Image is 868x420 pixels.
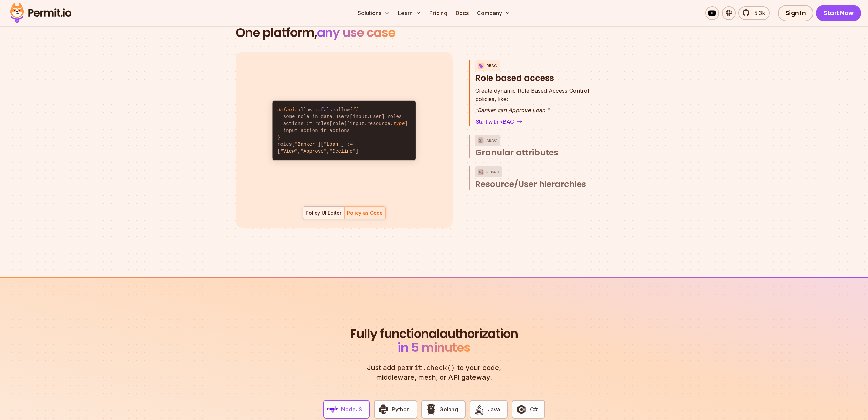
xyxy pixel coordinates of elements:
[360,363,509,382] p: Just add to your code, middleware, mesh, or API gateway.
[329,148,356,154] span: "Decline"
[398,339,470,356] span: in 5 minutes
[475,179,586,190] span: Resource/User hierarchies
[7,1,74,25] img: Permit logo
[778,5,814,21] a: Sign In
[475,106,478,113] span: "
[303,206,344,219] button: Policy UI Editor
[475,106,589,114] p: Banker can Approve Loan
[425,403,437,415] img: Golang
[327,403,339,415] img: NodeJS
[341,405,362,413] span: NodeJS
[474,6,513,20] button: Company
[475,86,589,95] span: Create dynamic Role Based Access Control
[350,107,356,113] span: if
[378,403,389,415] img: Python
[300,148,327,154] span: "Approve"
[473,403,485,415] img: Java
[488,405,500,413] span: Java
[530,405,538,413] span: C#
[393,121,405,126] span: type
[750,9,765,17] span: 5.3k
[475,117,523,126] a: Start with RBAC
[439,405,458,413] span: Golang
[475,147,558,158] span: Granular attributes
[738,6,770,20] a: 5.3k
[324,142,341,147] span: "Loan"
[475,166,604,190] button: ReBACResource/User hierarchies
[395,363,457,373] span: permit.check()
[350,327,440,341] span: Fully functional
[355,6,392,20] button: Solutions
[395,6,424,20] button: Learn
[475,86,589,103] p: policies, like:
[392,405,410,413] span: Python
[321,107,335,113] span: false
[280,148,297,154] span: "View"
[349,327,520,355] h2: authorization
[547,106,549,113] span: "
[236,26,633,40] h2: One platform,
[306,209,341,216] div: Policy UI Editor
[486,135,497,146] p: ABAC
[816,5,861,21] a: Start Now
[453,6,471,20] a: Docs
[277,107,298,113] span: default
[317,24,395,41] span: any use case
[427,6,450,20] a: Pricing
[475,86,604,126] div: RBACRole based access
[273,101,416,160] code: allow := allow { some role in data.users[input.user].roles actions := roles[role][input.resource....
[295,142,318,147] span: "Banker"
[486,166,499,177] p: ReBAC
[475,135,604,158] button: ABACGranular attributes
[515,403,527,415] img: C#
